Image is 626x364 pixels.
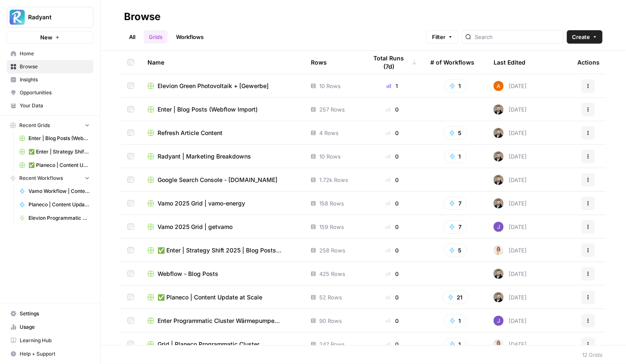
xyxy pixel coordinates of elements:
div: 0 [367,105,417,114]
span: Radyant | Marketing Breakdowns [158,152,251,161]
button: 5 [444,126,467,140]
div: [DATE] [494,175,527,185]
span: Elevion Programmatic Cluster | Photovoltaik + Gewerbe [28,214,90,222]
a: Google Search Console - [DOMAIN_NAME] [147,176,297,184]
img: vbiw2zl0utsjnsljt7n0xx40yx3a [494,245,504,255]
span: Recent Workflows [19,174,63,182]
img: ecpvl7mahf9b6ie0ga0hs1zzfa5z [494,292,504,302]
div: [DATE] [494,269,527,279]
span: Webflow - Blog Posts [158,270,218,278]
a: Refresh Article Content [147,129,297,137]
span: ✅ Planeco | Content Update at Scale [158,293,262,302]
img: rku4uozllnhb503ylys0o4ri86jp [494,222,504,232]
span: Vamo 2025 Grid | getvamo [158,223,233,231]
a: Learning Hub [7,334,93,347]
span: Enter Programmatic Cluster Wärmepumpe Förderung + Local [158,317,297,325]
div: [DATE] [494,316,527,326]
span: 10 Rows [319,82,341,90]
a: Vamo Workflow | Content Update Sie zu du [16,185,93,198]
button: New [7,31,93,44]
a: Enter | Blog Posts (Webflow Import) [16,132,93,145]
span: Refresh Article Content [158,129,222,137]
span: Create [572,33,590,41]
a: Workflows [171,30,209,44]
div: 0 [367,246,417,255]
div: # of Workflows [430,51,474,74]
div: Actions [577,51,600,74]
div: 0 [367,199,417,208]
span: Enter | Blog Posts (Webflow Import) [28,135,90,142]
div: Last Edited [494,51,525,74]
span: Learning Hub [20,337,90,344]
button: 7 [444,220,467,234]
span: New [40,33,52,42]
div: 0 [367,270,417,278]
span: Vamo 2025 Grid | vamo-energy [158,199,245,208]
span: Browse [20,63,90,70]
div: Name [147,51,297,74]
span: Home [20,50,90,57]
a: Vamo 2025 Grid | vamo-energy [147,199,297,208]
img: ecpvl7mahf9b6ie0ga0hs1zzfa5z [494,175,504,185]
div: [DATE] [494,292,527,302]
div: 0 [367,129,417,137]
button: 1 [444,79,467,93]
span: Help + Support [20,350,90,358]
button: Create [567,30,603,44]
div: 0 [367,176,417,184]
a: ✅ Planeco | Content Update at Scale [147,293,297,302]
div: 12 Grids [582,351,603,359]
span: Radyant [28,13,79,21]
span: Vamo Workflow | Content Update Sie zu du [28,187,90,195]
img: rku4uozllnhb503ylys0o4ri86jp [494,316,504,326]
a: Grids [144,30,168,44]
img: vbiw2zl0utsjnsljt7n0xx40yx3a [494,339,504,349]
a: All [124,30,140,44]
img: Radyant Logo [10,10,25,25]
span: Enter | Blog Posts (Webflow Import) [158,105,258,114]
div: [DATE] [494,339,527,349]
span: 1.72k Rows [319,176,348,184]
div: 0 [367,223,417,231]
span: 258 Rows [319,246,345,255]
a: Settings [7,307,93,320]
img: ecpvl7mahf9b6ie0ga0hs1zzfa5z [494,128,504,138]
input: Search [475,33,560,41]
button: 5 [444,244,467,257]
span: Elevion Green Photovoltaik + [Gewerbe] [158,82,269,90]
div: [DATE] [494,222,527,232]
div: [DATE] [494,104,527,114]
div: 0 [367,340,417,348]
div: Browse [124,10,160,23]
span: Filter [432,33,445,41]
a: Elevion Programmatic Cluster | Photovoltaik + Gewerbe [16,211,93,225]
a: Elevion Green Photovoltaik + [Gewerbe] [147,82,297,90]
span: 10 Rows [319,152,341,161]
div: 0 [367,152,417,161]
span: ✅ Enter | Strategy Shift 2025 | Blog Posts Update [158,246,297,255]
span: 425 Rows [319,270,345,278]
span: ✅ Planeco | Content Update at Scale [28,161,90,169]
a: Browse [7,60,93,73]
a: Webflow - Blog Posts [147,270,297,278]
a: Enter Programmatic Cluster Wärmepumpe Förderung + Local [147,317,297,325]
a: Radyant | Marketing Breakdowns [147,152,297,161]
button: 21 [442,291,468,304]
span: Opportunities [20,89,90,96]
a: ✅ Enter | Strategy Shift 2025 | Blog Posts Update [147,246,297,255]
span: Google Search Console - [DOMAIN_NAME] [158,176,277,184]
span: ✅ Enter | Strategy Shift 2025 | Blog Posts Update [28,148,90,156]
img: ecpvl7mahf9b6ie0ga0hs1zzfa5z [494,104,504,114]
div: [DATE] [494,151,527,161]
span: Grid | Planeco Programmatic Cluster [158,340,259,348]
div: [DATE] [494,81,527,91]
button: 7 [444,197,467,210]
div: [DATE] [494,198,527,208]
img: ecpvl7mahf9b6ie0ga0hs1zzfa5z [494,151,504,161]
a: ✅ Enter | Strategy Shift 2025 | Blog Posts Update [16,145,93,159]
button: Help + Support [7,347,93,361]
span: 247 Rows [319,340,345,348]
span: 4 Rows [319,129,339,137]
div: 0 [367,317,417,325]
div: Total Runs (7d) [367,51,417,74]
